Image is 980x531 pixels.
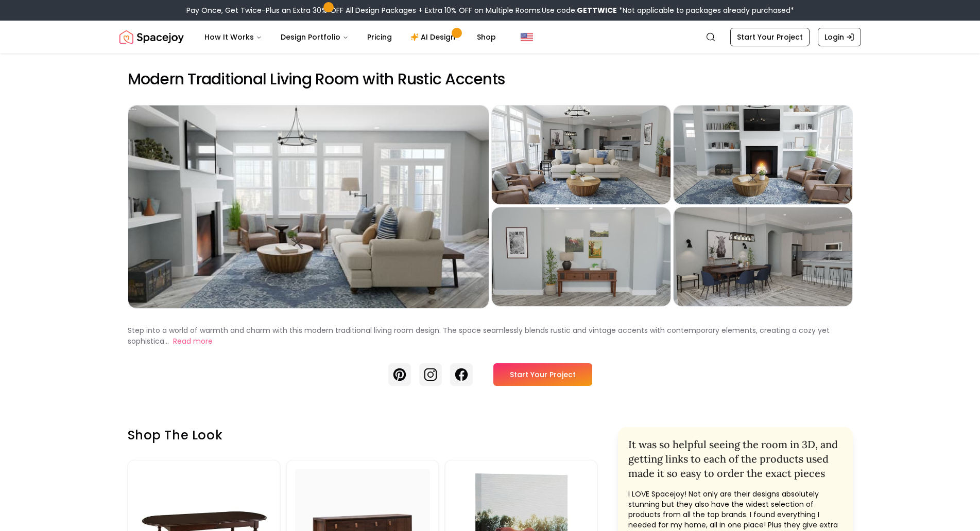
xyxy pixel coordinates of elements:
[119,27,184,47] img: Spacejoy Logo
[128,427,597,444] h3: Shop the look
[196,27,270,47] button: How It Works
[119,21,861,54] nav: Global
[359,27,400,47] a: Pricing
[628,437,843,481] h2: It was so helpful seeing the room in 3D, and getting links to each of the products used made it s...
[818,28,861,46] a: Login
[730,28,810,46] a: Start Your Project
[521,31,533,43] img: United States
[196,27,504,47] nav: Main
[128,70,853,88] h2: Modern Traditional Living Room with Rustic Accents
[402,27,467,47] a: AI Design
[128,325,830,346] p: Step into a world of warmth and charm with this modern traditional living room design. The space ...
[617,5,794,15] span: *Not applicable to packages already purchased*
[186,5,794,15] div: Pay Once, Get Twice-Plus an Extra 30% OFF All Design Packages + Extra 10% OFF on Multiple Rooms.
[173,336,213,347] button: Read more
[577,5,617,15] b: GETTWICE
[119,27,184,47] a: Spacejoy
[272,27,357,47] button: Design Portfolio
[469,27,504,47] a: Shop
[542,5,617,15] span: Use code:
[493,363,592,386] a: Start Your Project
